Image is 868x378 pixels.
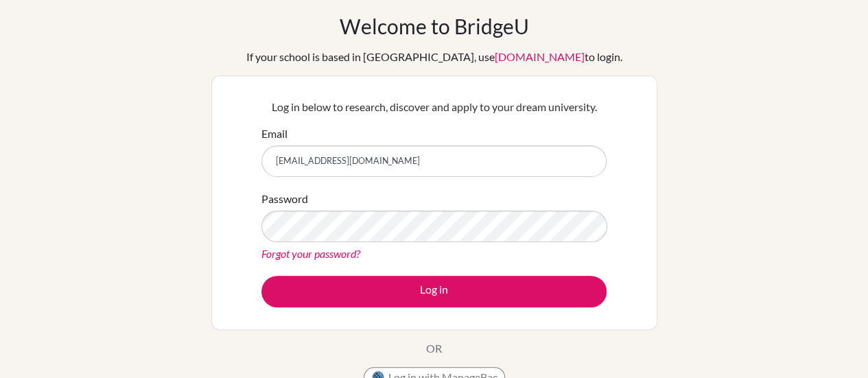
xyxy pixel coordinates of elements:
a: [DOMAIN_NAME] [495,50,585,63]
a: Forgot your password? [261,247,360,260]
div: If your school is based in [GEOGRAPHIC_DATA], use to login. [246,49,622,65]
button: Log in [261,276,607,307]
label: Password [261,191,308,207]
p: OR [426,340,442,357]
label: Email [261,126,288,142]
p: Log in below to research, discover and apply to your dream university. [261,99,607,115]
h1: Welcome to BridgeU [340,14,529,38]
